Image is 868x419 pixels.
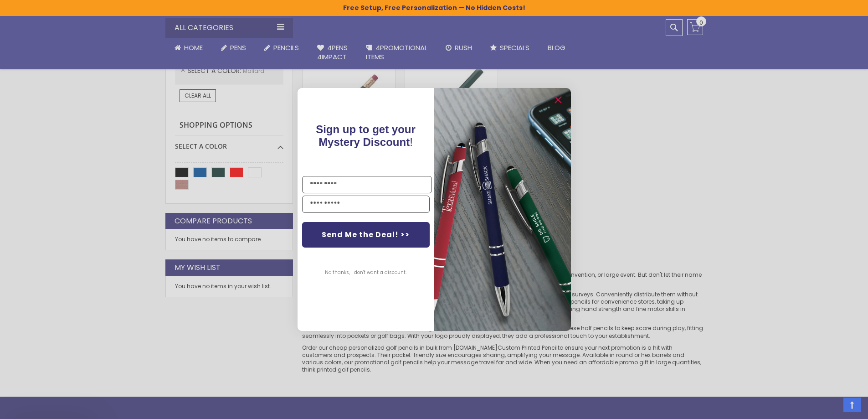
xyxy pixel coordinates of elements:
[302,222,430,248] button: Send Me the Deal! >>
[434,88,571,331] img: 081b18bf-2f98-4675-a917-09431eb06994.jpeg
[316,123,416,148] span: !
[320,261,411,284] button: No thanks, I don't want a discount.
[302,196,430,213] input: YOUR EMAIL
[316,123,416,148] span: Sign up to get your Mystery Discount
[551,93,565,107] button: Close dialog
[793,394,868,419] iframe: Google Customer Reviews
